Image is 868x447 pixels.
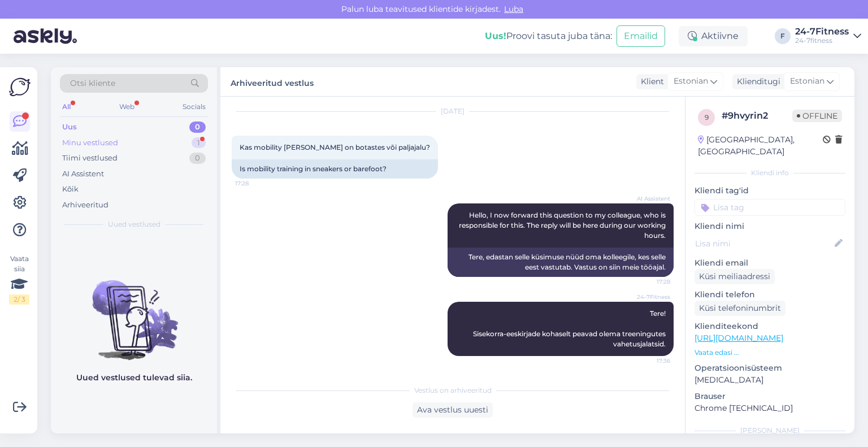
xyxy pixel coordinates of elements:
[459,211,667,240] span: Hello, I now forward this question to my colleague, who is responsible for this. The reply will b...
[108,219,160,229] span: Uued vestlused
[695,426,845,436] div: [PERSON_NAME]
[792,110,842,122] span: Offline
[695,199,845,216] input: Lisa tag
[235,179,277,188] span: 17:28
[722,109,792,123] div: # 9hvyrin2
[695,348,845,358] p: Vaata edasi ...
[231,74,314,89] label: Arhiveeritud vestlus
[60,99,73,114] div: All
[501,4,527,14] span: Luba
[695,168,845,178] div: Kliendi info
[628,194,670,203] span: AI Assistent
[775,28,791,44] div: F
[674,75,708,88] span: Estonian
[180,99,208,114] div: Socials
[62,184,79,195] div: Kõik
[695,289,845,301] p: Kliendi telefon
[51,260,217,362] img: No chats
[232,106,674,116] div: [DATE]
[485,31,506,41] b: Uus!
[695,362,845,374] p: Operatsioonisüsteem
[698,134,823,158] div: [GEOGRAPHIC_DATA], [GEOGRAPHIC_DATA]
[732,76,780,88] div: Klienditugi
[695,237,832,250] input: Lisa nimi
[414,385,492,396] span: Vestlus on arhiveeritud
[795,27,849,36] div: 24-7Fitness
[232,159,438,179] div: Is mobility training in sneakers or barefoot?
[76,372,192,384] p: Uued vestlused tulevad siia.
[413,402,493,418] div: Ava vestlus uuesti
[448,248,674,277] div: Tere, edastan selle küsimuse nüüd oma kolleegile, kes selle eest vastutab. Vastus on siin meie tö...
[695,220,845,232] p: Kliendi nimi
[679,26,748,46] div: Aktiivne
[705,113,709,121] span: 9
[695,301,785,316] div: Küsi telefoninumbrit
[790,75,824,88] span: Estonian
[628,357,670,365] span: 17:36
[62,137,118,149] div: Minu vestlused
[9,294,29,305] div: 2 / 3
[628,293,670,301] span: 24-7Fitness
[240,143,430,151] span: Kas mobility [PERSON_NAME] on botastes või paljajalu?
[70,77,115,89] span: Otsi kliente
[795,27,861,45] a: 24-7Fitness24-7fitness
[795,36,849,45] div: 24-7fitness
[62,199,108,211] div: Arhiveeritud
[695,402,845,414] p: Chrome [TECHNICAL_ID]
[192,137,206,149] div: 1
[695,390,845,402] p: Brauser
[9,254,29,305] div: Vaata siia
[62,153,118,164] div: Tiimi vestlused
[695,333,783,343] a: [URL][DOMAIN_NAME]
[485,29,612,43] div: Proovi tasuta juba täna:
[62,121,77,133] div: Uus
[695,320,845,332] p: Klienditeekond
[189,153,206,164] div: 0
[628,277,670,286] span: 17:28
[617,25,665,47] button: Emailid
[636,76,664,88] div: Klient
[695,374,845,386] p: [MEDICAL_DATA]
[9,76,31,98] img: Askly Logo
[62,168,104,180] div: AI Assistent
[189,121,206,133] div: 0
[695,185,845,197] p: Kliendi tag'id
[695,257,845,269] p: Kliendi email
[117,99,137,114] div: Web
[695,269,775,284] div: Küsi meiliaadressi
